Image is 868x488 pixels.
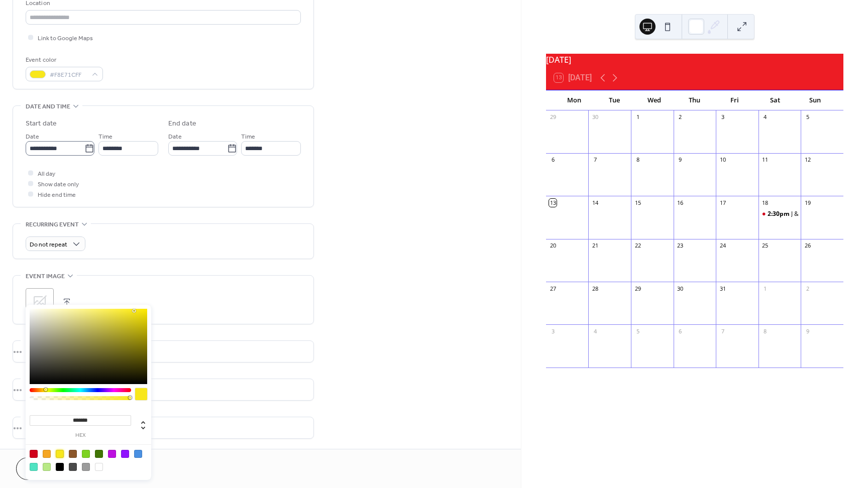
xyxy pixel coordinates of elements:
[634,327,641,335] div: 5
[715,90,755,110] div: Fri
[95,450,103,458] div: #417505
[719,199,726,206] div: 17
[762,285,769,292] div: 1
[82,450,90,458] div: #7ED321
[121,450,129,458] div: #9013FE
[13,417,313,438] div: •••
[804,327,811,335] div: 9
[549,327,557,335] div: 3
[591,156,599,164] div: 7
[26,118,57,129] div: Start date
[804,199,811,206] div: 19
[69,450,77,458] div: #8B572A
[30,433,131,438] label: hex
[50,70,87,80] span: #F8E71CFF
[56,463,64,471] div: #000000
[38,179,79,190] span: Show date only
[26,219,79,230] span: Recurring event
[677,156,684,164] div: 9
[762,242,769,250] div: 25
[30,450,38,458] div: #D0021B
[634,242,641,250] div: 22
[108,450,116,458] div: #BD10E0
[762,199,769,206] div: 18
[768,210,791,218] span: 2:30pm
[677,113,684,121] div: 2
[26,271,65,282] span: Event image
[30,239,67,251] span: Do not repeat
[98,132,113,142] span: Time
[591,199,599,206] div: 14
[634,285,641,292] div: 29
[38,190,76,200] span: Hide end time
[719,156,726,164] div: 10
[758,210,801,218] div: J & L Depot Hill
[755,90,795,110] div: Sat
[634,156,641,164] div: 8
[591,113,599,121] div: 30
[677,285,684,292] div: 30
[594,90,634,110] div: Tue
[43,463,51,471] div: #B8E986
[762,156,769,164] div: 11
[634,199,641,206] div: 15
[30,463,38,471] div: #50E3C2
[69,463,77,471] div: #4A4A4A
[13,341,313,362] div: •••
[677,242,684,250] div: 23
[134,450,142,458] div: #4A90E2
[804,156,811,164] div: 12
[762,327,769,335] div: 8
[13,379,313,400] div: •••
[549,242,557,250] div: 20
[591,242,599,250] div: 21
[26,288,54,316] div: ;
[634,113,641,121] div: 1
[719,327,726,335] div: 7
[634,90,675,110] div: Wed
[719,113,726,121] div: 3
[591,285,599,292] div: 28
[549,113,557,121] div: 29
[38,33,93,44] span: Link to Google Maps
[804,285,811,292] div: 2
[16,457,78,480] button: Cancel
[677,199,684,206] div: 16
[549,156,557,164] div: 6
[804,242,811,250] div: 26
[675,90,715,110] div: Thu
[241,132,255,142] span: Time
[762,113,769,121] div: 4
[791,210,832,218] div: J & L Depot Hill
[56,450,64,458] div: #F8E71C
[719,242,726,250] div: 24
[554,90,594,110] div: Mon
[549,199,557,206] div: 13
[26,55,101,65] div: Event color
[795,90,835,110] div: Sun
[677,327,684,335] div: 6
[82,463,90,471] div: #9B9B9B
[168,118,196,129] div: End date
[38,169,55,179] span: All day
[719,285,726,292] div: 31
[804,113,811,121] div: 5
[168,132,182,142] span: Date
[546,54,843,66] div: [DATE]
[26,101,70,112] span: Date and time
[549,285,557,292] div: 27
[43,450,51,458] div: #F5A623
[591,327,599,335] div: 4
[95,463,103,471] div: #FFFFFF
[26,132,39,142] span: Date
